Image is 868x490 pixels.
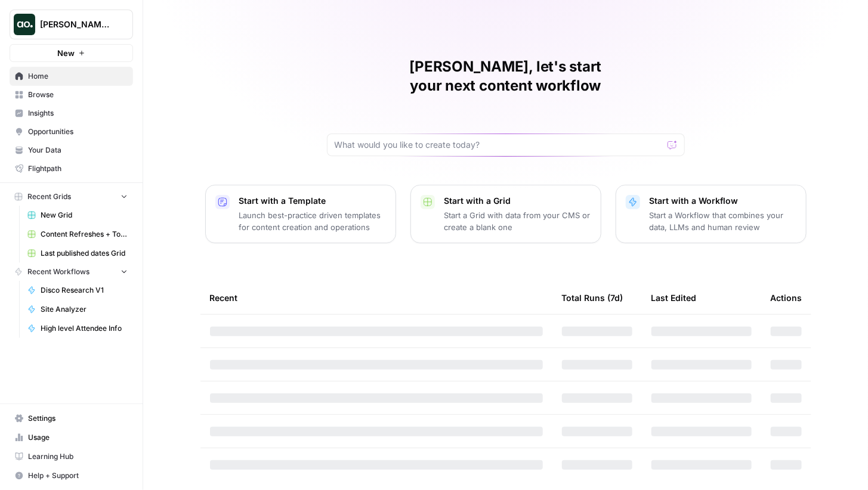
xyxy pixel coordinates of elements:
span: Usage [28,432,128,443]
span: Disco Research V1 [41,285,128,296]
p: Start a Workflow that combines your data, LLMs and human review [650,209,796,233]
p: Start with a Template [239,195,386,207]
a: High level Attendee Info [22,319,133,338]
span: Content Refreshes + Topical Authority [41,229,128,240]
a: Home [10,67,133,86]
a: Flightpath [10,159,133,178]
p: Start with a Grid [444,195,591,207]
input: What would you like to create today? [335,139,663,151]
div: Total Runs (7d) [562,281,623,314]
span: Recent Workflows [27,266,89,277]
a: Disco Research V1 [22,281,133,300]
span: Site Analyzer [41,304,128,315]
a: Last published dates Grid [22,244,133,263]
span: New [57,47,75,59]
button: Start with a TemplateLaunch best-practice driven templates for content creation and operations [205,185,396,243]
a: Learning Hub [10,447,133,466]
span: [PERSON_NAME]'s Workspace [40,18,112,30]
span: New Grid [41,210,128,221]
button: Start with a GridStart a Grid with data from your CMS or create a blank one [410,185,601,243]
button: Recent Grids [10,188,133,206]
span: Learning Hub [28,451,128,462]
a: Settings [10,409,133,428]
span: Your Data [28,145,128,156]
a: Usage [10,428,133,447]
h1: [PERSON_NAME], let's start your next content workflow [327,57,685,95]
p: Start with a Workflow [650,195,796,207]
a: Insights [10,104,133,123]
div: Actions [771,281,802,314]
button: Help + Support [10,466,133,485]
button: Workspace: Nick's Workspace [10,10,133,39]
span: Browse [28,89,128,100]
button: Recent Workflows [10,263,133,281]
a: Site Analyzer [22,300,133,319]
a: Opportunities [10,122,133,141]
p: Launch best-practice driven templates for content creation and operations [239,209,386,233]
span: High level Attendee Info [41,323,128,334]
span: Settings [28,413,128,424]
div: Last Edited [651,281,697,314]
span: Opportunities [28,126,128,137]
a: New Grid [22,206,133,225]
p: Start a Grid with data from your CMS or create a blank one [444,209,591,233]
button: Start with a WorkflowStart a Workflow that combines your data, LLMs and human review [616,185,807,243]
span: Last published dates Grid [41,248,128,259]
span: Insights [28,108,128,119]
span: Home [28,71,128,82]
img: Nick's Workspace Logo [14,14,35,35]
span: Recent Grids [27,191,71,202]
a: Your Data [10,141,133,160]
span: Help + Support [28,470,128,481]
div: Recent [210,281,543,314]
button: New [10,44,133,62]
a: Browse [10,85,133,104]
a: Content Refreshes + Topical Authority [22,225,133,244]
span: Flightpath [28,163,128,174]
